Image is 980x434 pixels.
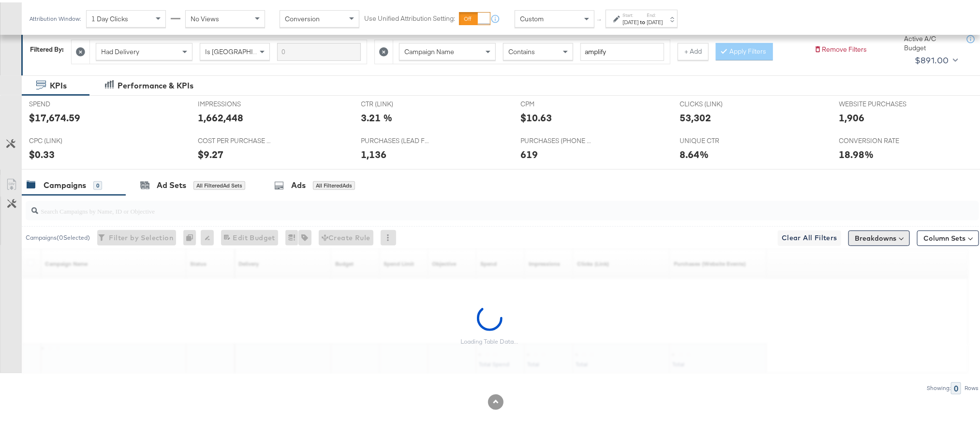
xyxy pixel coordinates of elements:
input: Search Campaigns by Name, ID or Objective [38,195,891,214]
div: [DATE] [623,16,638,24]
button: Column Sets [917,228,979,244]
span: Custom [520,12,544,21]
div: $17,674.59 [29,108,80,122]
span: 1 Day Clicks [91,12,128,21]
div: Ad Sets [157,177,186,188]
span: Campaign Name [404,45,454,54]
span: No Views [191,12,219,21]
button: + Add [678,41,709,58]
span: SPEND [29,97,102,106]
span: CLICKS (LINK) [680,97,752,106]
label: End: [647,10,663,16]
label: Use Unified Attribution Setting: [364,12,455,21]
div: Filtered By: [30,43,64,52]
span: PURCHASES (LEAD FORM) [361,134,434,143]
div: 53,302 [680,108,711,122]
div: 0 [183,228,201,243]
div: 0 [951,380,961,392]
div: KPIs [50,78,67,89]
strong: to [638,16,647,23]
div: 1,136 [361,145,387,159]
div: 1,662,448 [198,108,243,122]
div: $9.27 [198,145,223,159]
button: Remove Filters [814,43,867,52]
span: PURCHASES (PHONE CALL) [520,134,593,143]
div: Attribution Window: [29,13,81,20]
div: 1,906 [839,108,865,122]
span: IMPRESSIONS [198,97,270,106]
div: Performance & KPIs [118,78,193,89]
input: Enter a search term [277,41,361,58]
span: UNIQUE CTR [680,134,752,143]
div: Campaigns [44,177,86,188]
div: 3.21 % [361,108,393,122]
div: Loading Table Data... [461,335,519,343]
div: All Filtered Ad Sets [193,179,245,188]
span: WEBSITE PURCHASES [839,97,912,106]
div: $891.00 [915,51,949,65]
div: Active A/C Budget [904,32,957,50]
div: Showing: [926,382,951,389]
div: Campaigns ( 0 Selected) [26,231,90,240]
span: CONVERSION RATE [839,134,912,143]
div: All Filtered Ads [313,179,355,188]
span: CPC (LINK) [29,134,102,143]
span: Is [GEOGRAPHIC_DATA] [205,45,279,54]
div: Rows [964,382,979,389]
div: Ads [291,177,306,188]
div: 8.64% [680,145,709,159]
input: Enter a search term [580,41,664,58]
button: Breakdowns [848,228,910,244]
span: Contains [508,45,535,54]
span: CPM [520,97,593,106]
span: COST PER PURCHASE (WEBSITE EVENTS) [198,134,270,143]
div: $10.63 [520,108,552,122]
div: [DATE] [647,16,663,24]
span: Conversion [285,12,320,21]
span: CTR (LINK) [361,97,434,106]
span: ↑ [595,16,605,20]
button: $891.00 [911,50,960,66]
span: Had Delivery [101,45,139,54]
label: Start: [623,10,638,16]
div: 18.98% [839,145,874,159]
span: Clear All Filters [782,230,837,242]
div: 0 [93,179,102,188]
div: 619 [520,145,538,159]
div: $0.33 [29,145,55,159]
button: Clear All Filters [778,228,841,244]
